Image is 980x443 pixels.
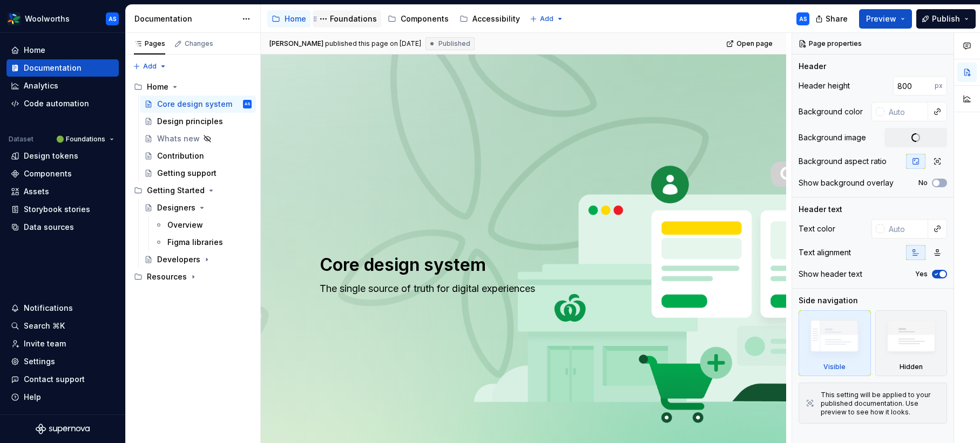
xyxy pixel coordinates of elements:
label: No [918,179,928,187]
div: AS [245,99,251,110]
div: Hidden [900,363,923,371]
div: Background image [799,132,866,143]
button: WoolworthsAS [2,7,123,30]
div: Code automation [24,98,89,109]
a: Core design systemAS [140,96,256,113]
span: Published [438,39,470,48]
a: Developers [140,251,256,268]
span: Add [540,15,553,23]
input: Auto [893,76,935,96]
div: Contact support [24,374,85,385]
span: Add [143,62,157,71]
div: Invite team [24,338,66,349]
div: Header [799,61,826,72]
a: Designers [140,199,256,216]
div: Home [147,81,168,92]
div: Developers [157,254,200,265]
div: Getting Started [130,182,256,199]
div: Header text [799,204,842,215]
div: Show background overlay [799,178,894,188]
span: Publish [932,13,960,24]
div: Contribution [157,151,204,161]
span: [PERSON_NAME] [269,39,323,48]
a: Storybook stories [6,201,119,218]
a: Design tokens [6,147,119,165]
button: Publish [916,9,976,29]
input: Auto [884,219,928,238]
a: Components [6,165,119,182]
div: Documentation [134,13,236,24]
div: Page tree [267,8,524,30]
span: Share [826,13,848,24]
div: Side navigation [799,295,858,306]
div: Home [285,13,306,24]
div: Background color [799,106,863,117]
div: Visible [823,363,846,371]
div: Woolworths [25,13,70,24]
div: AS [109,15,117,23]
div: Header height [799,80,850,91]
a: Accessibility [455,10,524,28]
input: Auto [884,102,928,121]
div: Getting support [157,168,217,179]
div: Designers [157,202,195,213]
button: Add [526,11,567,26]
a: Home [267,10,310,28]
span: Open page [736,39,773,48]
div: Design tokens [24,151,78,161]
label: Yes [915,270,928,278]
a: Analytics [6,77,119,94]
div: Pages [134,39,165,48]
p: px [935,81,943,90]
div: Analytics [24,80,58,91]
div: Home [24,45,45,56]
div: Figma libraries [167,237,223,248]
button: Add [130,59,170,74]
svg: Supernova Logo [36,424,90,434]
div: Home [130,78,256,96]
a: Overview [150,216,256,234]
div: Assets [24,186,49,197]
button: Preview [859,9,912,29]
div: Components [24,168,72,179]
div: Search ⌘K [24,321,65,331]
span: 🟢 Foundations [56,135,105,144]
div: Design principles [157,116,223,127]
div: Hidden [875,310,948,376]
div: Overview [167,220,203,230]
div: Foundations [330,13,377,24]
a: Assets [6,183,119,200]
a: Components [383,10,453,28]
div: Show header text [799,269,862,280]
div: Settings [24,356,55,367]
div: Help [24,392,41,403]
img: 551ca721-6c59-42a7-accd-e26345b0b9d6.png [8,12,21,25]
div: Notifications [24,303,73,313]
div: Getting Started [147,185,205,196]
div: Components [401,13,449,24]
div: Text alignment [799,247,851,258]
div: Core design system [157,99,232,110]
div: Page tree [130,78,256,285]
button: 🟢 Foundations [51,132,119,147]
a: Contribution [140,147,256,165]
button: Share [810,9,855,29]
a: Whats new [140,130,256,147]
div: Storybook stories [24,204,90,215]
a: Open page [723,36,778,51]
div: published this page on [DATE] [325,39,421,48]
span: Preview [866,13,896,24]
textarea: The single source of truth for digital experiences [317,280,726,297]
div: Resources [130,268,256,285]
button: Search ⌘K [6,317,119,335]
a: Invite team [6,335,119,352]
button: Help [6,389,119,406]
a: Settings [6,353,119,370]
div: Resources [147,271,187,282]
a: Design principles [140,113,256,130]
div: Changes [185,39,213,48]
a: Documentation [6,59,119,77]
a: Getting support [140,165,256,182]
div: Data sources [24,222,74,233]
